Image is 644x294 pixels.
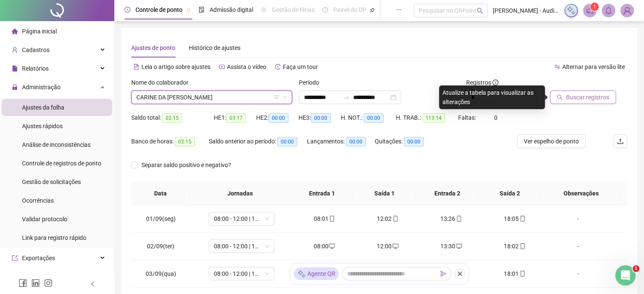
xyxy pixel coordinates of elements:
[307,137,375,146] div: Lançamentos:
[392,243,398,249] span: desktop
[22,65,49,72] span: Relatórios
[44,279,53,287] span: instagram
[550,91,616,104] button: Buscar registros
[124,7,130,13] span: clock-circle
[633,265,639,272] span: 1
[605,7,612,14] span: bell
[490,242,540,251] div: 18:02
[146,215,176,222] span: 01/09(seg)
[392,216,398,222] span: mobile
[22,28,57,35] span: Página inicial
[162,113,182,123] span: 02:15
[275,64,281,70] span: history
[517,135,586,148] button: Ver espelho de ponto
[189,44,240,51] span: Histórico de ajustes
[311,113,331,123] span: 00:00
[90,281,96,287] span: left
[22,179,81,185] span: Gestão de solicitações
[478,182,541,205] th: Saída 2
[455,216,462,222] span: mobile
[175,137,195,146] span: 02:15
[524,137,579,146] span: Ver espelho de ponto
[31,279,40,287] span: linkedin
[554,64,560,70] span: swap
[299,214,349,223] div: 08:01
[333,6,366,13] span: Painel do DP
[492,80,498,85] span: info-circle
[566,93,609,102] span: Buscar registros
[299,242,349,251] div: 08:00
[22,123,63,129] span: Ajustes rápidos
[22,216,67,223] span: Validar protocolo
[299,113,341,123] div: HE 3:
[214,240,269,253] span: 08:00 - 12:00 | 13:30 - 18:00
[136,91,287,104] span: CARINE DA CRUZ SANTANA
[22,255,55,261] span: Exportações
[548,189,614,198] span: Observações
[186,8,191,13] span: pushpin
[190,182,290,205] th: Jornadas
[621,4,633,17] img: 82835
[147,243,174,250] span: 02/09(ter)
[261,7,267,13] span: sun
[458,114,477,121] span: Faltas:
[131,78,194,87] label: Nome do colaborador
[294,267,339,280] div: Agente QR
[210,6,253,13] span: Admissão digital
[297,269,306,278] img: sparkle-icon.fc2bf0ac1784a2077858766a79e2daf3.svg
[283,63,318,70] span: Faça um tour
[439,85,545,109] div: Atualize a tabela para visualizar as alterações
[12,84,18,90] span: lock
[519,216,525,222] span: mobile
[12,255,18,261] span: export
[346,137,366,146] span: 00:00
[567,6,576,15] img: sparkle-icon.fc2bf0ac1784a2077858766a79e2daf3.svg
[353,182,416,205] th: Saída 1
[370,8,375,13] span: pushpin
[363,242,413,251] div: 12:00
[343,94,350,101] span: to
[586,7,594,14] span: notification
[341,113,396,123] div: H. NOT.:
[519,243,525,249] span: mobile
[363,214,413,223] div: 12:02
[557,94,563,100] span: search
[19,279,27,287] span: facebook
[590,3,599,11] sup: 1
[272,6,315,13] span: Gestão de férias
[22,47,50,53] span: Cadastros
[328,243,335,249] span: desktop
[494,114,498,121] span: 0
[131,137,209,146] div: Banco de horas:
[404,137,424,146] span: 00:00
[553,269,603,278] div: -
[466,78,498,87] span: Registros
[22,104,64,111] span: Ajustes da folha
[615,265,636,286] iframe: Intercom live chat
[214,267,269,280] span: 08:00 - 12:00 | 13:30 - 18:00
[457,271,463,277] span: close
[22,160,101,167] span: Controle de registros de ponto
[146,270,176,277] span: 03/09(qua)
[22,234,86,241] span: Link para registro rápido
[138,160,235,170] span: Separar saldo positivo e negativo?
[455,243,462,249] span: desktop
[493,6,559,15] span: [PERSON_NAME] - Audi Master Contabilidade
[131,113,214,123] div: Saldo total:
[12,28,18,34] span: home
[227,63,266,70] span: Assista o vídeo
[12,66,18,71] span: file
[290,182,353,205] th: Entrada 1
[328,216,335,222] span: mobile
[375,137,437,146] div: Quitações:
[477,8,483,14] span: search
[593,4,596,10] span: 1
[22,197,54,204] span: Ocorrências
[343,94,350,101] span: swap-right
[617,138,624,145] span: upload
[22,273,53,280] span: Integrações
[209,137,307,146] div: Saldo anterior ao período:
[131,44,175,51] span: Ajustes de ponto
[277,137,297,146] span: 00:00
[274,95,279,100] span: filter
